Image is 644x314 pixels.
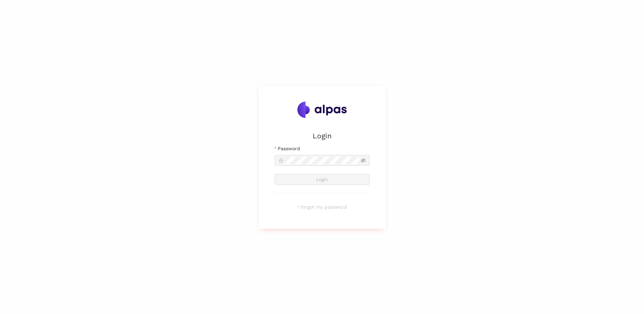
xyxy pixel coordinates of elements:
h2: Login [275,130,370,141]
img: Alpas.ai Logo [297,102,347,118]
span: lock [279,158,283,163]
input: Password [285,157,360,164]
button: I forgot my password [275,202,370,212]
button: Login [275,174,370,185]
label: Password [275,145,300,152]
span: eye-invisible [361,158,366,163]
